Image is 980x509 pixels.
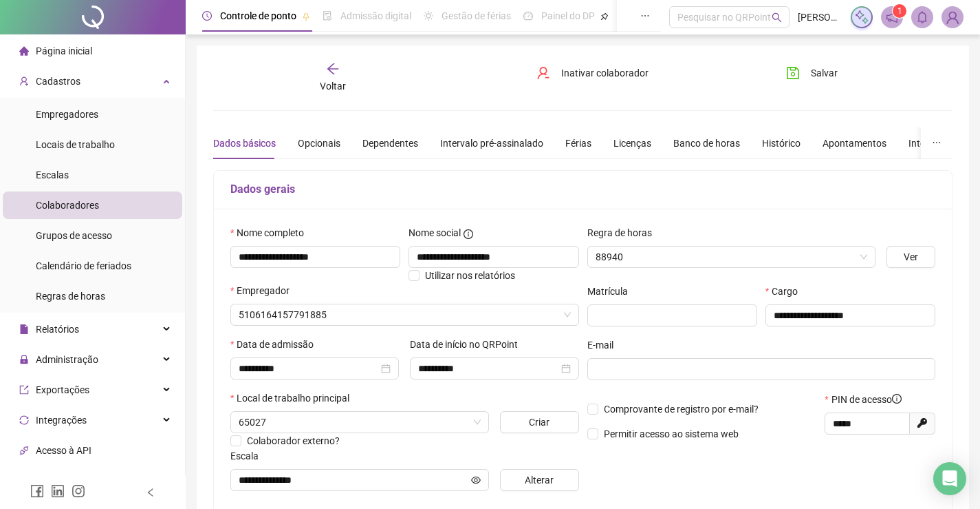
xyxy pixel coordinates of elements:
[525,472,554,488] span: Alterar
[239,412,481,433] span: 65027
[596,247,867,267] span: 88940
[213,136,276,151] div: Dados básicos
[786,66,800,80] span: save
[765,284,807,299] label: Cargo
[776,62,848,84] button: Salvar
[892,394,902,404] span: info-circle
[298,136,340,151] div: Opcionais
[908,136,959,151] div: Integrações
[425,270,515,281] span: Utilizar nos relatórios
[19,324,29,334] span: file
[409,225,461,240] span: Nome social
[526,62,659,84] button: Inativar colaborador
[471,475,481,485] span: eye
[320,81,346,92] span: Voltar
[36,415,87,426] span: Integrações
[36,475,92,486] span: Aceite de uso
[893,4,906,18] sup: 1
[854,10,869,25] img: sparkle-icon.fc2bf0ac1784a2077858766a79e2daf3.svg
[442,10,511,21] span: Gestão de férias
[146,488,155,497] span: left
[36,230,112,241] span: Grupos de acesso
[587,225,661,240] label: Regra de horas
[239,304,571,325] span: 5106164157791885
[230,225,313,240] label: Nome completo
[220,10,296,21] span: Controle de ponto
[19,355,29,364] span: lock
[500,411,579,433] button: Criar
[523,11,533,21] span: dashboard
[613,136,651,151] div: Licenças
[72,484,85,498] span: instagram
[587,284,637,299] label: Matrícula
[600,12,609,21] span: pushpin
[323,11,332,21] span: file-done
[230,337,323,352] label: Data de admissão
[811,65,838,81] span: Salvar
[36,445,91,456] span: Acesso à API
[823,136,886,151] div: Apontamentos
[886,246,935,268] button: Ver
[326,62,340,76] span: arrow-left
[51,484,65,498] span: linkedin
[36,260,131,271] span: Calendário de feriados
[440,136,543,151] div: Intervalo pré-assinalado
[464,229,473,239] span: info-circle
[230,391,358,406] label: Local de trabalho principal
[565,136,591,151] div: Férias
[921,127,952,159] button: ellipsis
[424,11,433,21] span: sun
[340,10,411,21] span: Admissão digital
[30,484,44,498] span: facebook
[942,7,963,28] img: 89051
[831,392,902,407] span: PIN de acesso
[36,324,79,335] span: Relatórios
[19,46,29,56] span: home
[202,11,212,21] span: clock-circle
[673,136,740,151] div: Banco de horas
[933,462,966,495] div: Open Intercom Messenger
[886,11,898,23] span: notification
[230,448,268,464] label: Escala
[36,169,69,180] span: Escalas
[932,138,941,147] span: ellipsis
[36,354,98,365] span: Administração
[904,249,918,264] span: Ver
[36,200,99,211] span: Colaboradores
[536,66,550,80] span: user-delete
[897,6,902,16] span: 1
[604,404,759,415] span: Comprovante de registro por e-mail?
[500,469,579,491] button: Alterar
[19,76,29,86] span: user-add
[541,10,595,21] span: Painel do DP
[798,10,842,25] span: [PERSON_NAME]
[36,291,105,302] span: Regras de horas
[529,415,549,430] span: Criar
[772,12,782,23] span: search
[640,11,650,21] span: ellipsis
[247,435,340,446] span: Colaborador externo?
[587,337,622,353] label: E-mail
[19,415,29,425] span: sync
[230,283,298,298] label: Empregador
[916,11,928,23] span: bell
[36,109,98,120] span: Empregadores
[19,446,29,455] span: api
[410,337,527,352] label: Data de início no QRPoint
[230,181,935,198] h5: Dados gerais
[36,139,115,150] span: Locais de trabalho
[36,76,80,87] span: Cadastros
[561,65,649,81] span: Inativar colaborador
[302,12,310,21] span: pushpin
[19,385,29,395] span: export
[362,136,418,151] div: Dependentes
[604,428,739,439] span: Permitir acesso ao sistema web
[36,45,92,56] span: Página inicial
[762,136,801,151] div: Histórico
[36,384,89,395] span: Exportações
